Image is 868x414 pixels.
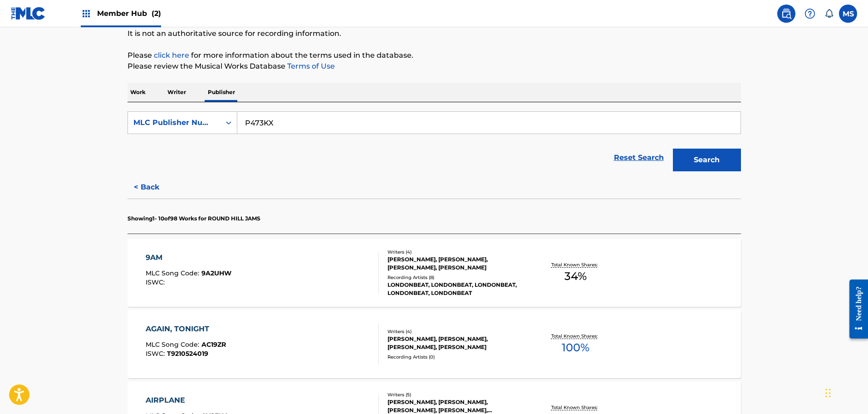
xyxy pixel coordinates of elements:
[146,252,231,263] div: 9AM
[128,176,182,199] button: < Back
[801,5,819,23] div: Help
[152,9,161,18] span: (2)
[128,310,741,378] a: AGAIN, TONIGHTMLC Song Code:AC19ZRISWC:T9210524019Writers (4)[PERSON_NAME], [PERSON_NAME], [PERSO...
[128,83,148,102] p: Work
[387,281,525,297] div: LONDONBEAT, LONDONBEAT, LONDONBEAT, LONDONBEAT, LONDONBEAT
[201,269,231,277] span: 9A2UHW
[562,339,589,356] span: 100 %
[11,7,46,20] img: MLC Logo
[128,50,741,61] p: Please for more information about the terms used in the database.
[128,239,741,307] a: 9AMMLC Song Code:9A2UHWISWC:Writers (4)[PERSON_NAME], [PERSON_NAME], [PERSON_NAME], [PERSON_NAME]...
[387,335,525,351] div: [PERSON_NAME], [PERSON_NAME], [PERSON_NAME], [PERSON_NAME]
[146,340,201,349] span: MLC Song Code :
[81,8,92,19] img: Top Rightsholders
[128,111,741,176] form: Search Form
[387,328,525,335] div: Writers ( 4 )
[825,379,831,407] div: Drag
[781,8,792,19] img: search
[564,268,587,284] span: 34 %
[133,117,215,128] div: MLC Publisher Number
[387,249,525,255] div: Writers ( 4 )
[201,340,226,349] span: AC19ZR
[551,261,600,268] p: Total Known Shares:
[146,395,228,406] div: AIRPLANE
[551,333,600,339] p: Total Known Shares:
[146,324,226,334] div: AGAIN, TONIGHT
[285,62,335,70] a: Terms of Use
[165,83,189,102] p: Writer
[387,354,525,360] div: Recording Artists ( 0 )
[804,8,815,19] img: help
[128,28,741,39] p: It is not an authoritative source for recording information.
[823,370,868,414] iframe: Chat Widget
[839,5,857,23] div: User Menu
[609,148,668,168] a: Reset Search
[128,61,741,72] p: Please review the Musical Works Database
[551,404,600,411] p: Total Known Shares:
[387,274,525,281] div: Recording Artists ( 8 )
[777,5,795,23] a: Public Search
[146,278,167,286] span: ISWC :
[387,255,525,272] div: [PERSON_NAME], [PERSON_NAME], [PERSON_NAME], [PERSON_NAME]
[843,272,868,345] iframe: Resource Center
[97,8,161,19] span: Member Hub
[387,391,525,398] div: Writers ( 5 )
[146,269,201,277] span: MLC Song Code :
[824,9,834,18] div: Notifications
[146,349,167,358] span: ISWC :
[128,214,260,223] p: Showing 1 - 10 of 98 Works for ROUND HILL JAMS
[205,83,238,102] p: Publisher
[167,349,208,358] span: T9210524019
[673,149,741,171] button: Search
[154,51,189,60] a: click here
